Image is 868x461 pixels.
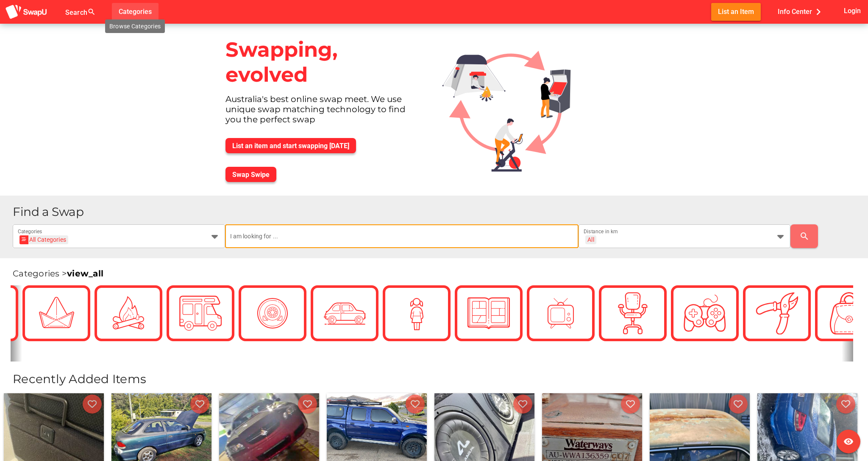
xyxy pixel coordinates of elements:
[112,7,159,15] a: Categories
[587,236,594,243] div: All
[771,3,832,20] button: Info Center
[842,3,863,19] button: Login
[225,167,276,182] button: Swap Swipe
[778,5,825,19] span: Info Center
[711,3,761,20] button: List an Item
[843,436,854,447] i: visibility
[219,30,429,94] div: Swapping, evolved
[13,206,861,218] h1: Find a Swap
[119,5,152,19] span: Categories
[219,94,429,131] div: Australia's best online swap meet. We use unique swap matching technology to find you the perfect...
[718,6,754,17] span: List an Item
[67,268,103,279] a: view_all
[230,224,573,248] input: I am looking for ...
[106,7,116,17] i: false
[5,4,47,20] img: aSD8y5uGLpzPJLYTcYcjNu3laj1c05W5KWf0Ds+Za8uybjssssuu+yyyy677LKX2n+PWMSDJ9a87AAAAABJRU5ErkJggg==
[13,268,103,279] span: Categories >
[13,372,146,386] span: Recently Added Items
[232,171,270,179] span: Swap Swipe
[436,24,591,182] img: Graphic.svg
[799,231,810,241] i: search
[112,3,159,20] button: Categories
[232,142,349,150] span: List an item and start swapping [DATE]
[22,235,66,244] div: All Categories
[225,138,356,153] button: List an item and start swapping [DATE]
[812,6,825,18] i: chevron_right
[844,5,861,17] span: Login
